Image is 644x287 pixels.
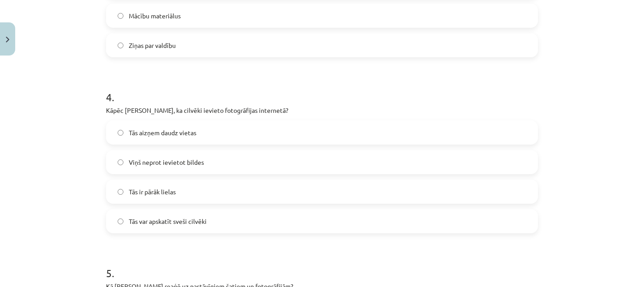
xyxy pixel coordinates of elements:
span: Viņš neprot ievietot bildes [129,158,204,167]
p: Kāpēc [PERSON_NAME], ka cilvēki ievieto fotogrāfijas internetā? [106,106,538,115]
span: Tās aizņem daudz vietas [129,128,196,137]
input: Mācību materiālus [118,13,123,19]
input: Tās var apskatīt sveši cilvēki [118,218,123,224]
input: Tās aizņem daudz vietas [118,130,123,136]
input: Viņš neprot ievietot bildes [118,159,123,165]
span: Tās var apskatīt sveši cilvēki [129,217,207,226]
span: Ziņas par valdību [129,41,176,50]
input: Ziņas par valdību [118,43,123,48]
span: Tās ir pārāk lielas [129,187,176,197]
span: Mācību materiālus [129,11,181,21]
input: Tās ir pārāk lielas [118,189,123,195]
h1: 4 . [106,75,538,103]
img: icon-close-lesson-0947bae3869378f0d4975bcd49f059093ad1ed9edebbc8119c70593378902aed.svg [6,37,9,43]
h1: 5 . [106,251,538,279]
